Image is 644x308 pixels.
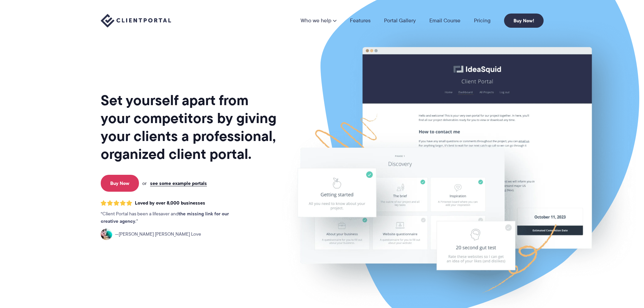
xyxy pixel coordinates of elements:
a: see some example portals [150,180,207,186]
a: Who we help [301,18,336,23]
a: Portal Gallery [384,18,416,23]
a: Buy Now! [504,14,544,28]
a: Email Course [429,18,460,23]
span: or [142,180,147,186]
h1: Set yourself apart from your competitors by giving your clients a professional, organized client ... [101,91,278,163]
a: Features [350,18,371,23]
span: Loved by over 8,000 businesses [135,200,205,206]
p: Client Portal has been a lifesaver and . [101,210,243,225]
a: Pricing [474,18,491,23]
a: Buy Now [101,175,139,192]
strong: the missing link for our creative agency [101,210,229,225]
span: [PERSON_NAME] [PERSON_NAME] Love [115,231,201,238]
